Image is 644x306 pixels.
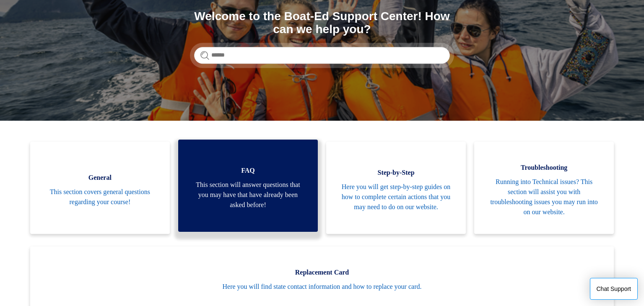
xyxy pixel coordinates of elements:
[326,142,466,234] a: Step-by-Step Here you will get step-by-step guides on how to complete certain actions that you ma...
[487,163,601,173] span: Troubleshooting
[178,140,318,232] a: FAQ This section will answer questions that you may have that have already been asked before!
[194,10,450,36] h1: Welcome to the Boat-Ed Support Center! How can we help you?
[194,47,450,64] input: Search
[487,177,601,217] span: Running into Technical issues? This section will assist you with troubleshooting issues you may r...
[191,180,305,210] span: This section will answer questions that you may have that have already been asked before!
[30,142,170,234] a: General This section covers general questions regarding your course!
[474,142,614,234] a: Troubleshooting Running into Technical issues? This section will assist you with troubleshooting ...
[43,187,157,207] span: This section covers general questions regarding your course!
[339,168,453,178] span: Step-by-Step
[43,267,601,277] span: Replacement Card
[191,166,305,176] span: FAQ
[339,182,453,212] span: Here you will get step-by-step guides on how to complete certain actions that you may need to do ...
[43,282,601,292] span: Here you will find state contact information and how to replace your card.
[590,278,638,300] button: Chat Support
[43,173,157,183] span: General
